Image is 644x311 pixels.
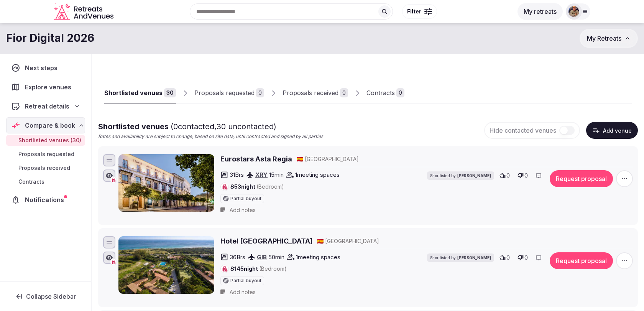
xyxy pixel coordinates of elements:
[220,154,292,164] a: Eurostars Asta Regia
[54,3,115,20] a: Visit the homepage
[118,236,214,294] img: Hotel Punta Sur
[407,8,421,15] span: Filter
[230,278,261,283] span: Partial buyout
[402,4,437,19] button: Filter
[427,171,494,180] div: Shortlisted by
[25,82,74,92] span: Explore venues
[25,195,67,204] span: Notifications
[427,253,494,262] div: Shortlisted by
[25,63,61,72] span: Next steps
[506,254,510,262] span: 0
[524,172,528,179] span: 0
[164,88,176,97] div: 30
[25,102,69,111] span: Retreat details
[104,88,163,97] div: Shortlisted venues
[6,31,94,46] h1: Fior Digital 2026
[104,82,176,104] a: Shortlisted venues30
[524,254,528,262] span: 0
[497,252,512,263] button: 0
[6,192,85,208] a: Notifications
[506,172,510,179] span: 0
[517,3,563,20] button: My retreats
[194,82,264,104] a: Proposals requested0
[283,88,338,97] div: Proposals received
[317,238,324,244] span: 🇪🇸
[255,171,268,178] a: XRY
[490,127,556,134] span: Hide contacted venues
[580,29,638,48] button: My Retreats
[457,255,491,260] span: [PERSON_NAME]
[6,163,85,173] a: Proposals received
[171,122,276,131] span: ( 0 contacted, 30 uncontacted)
[230,171,244,179] span: 31 Brs
[256,183,284,190] span: (Bedroom)
[230,206,256,214] span: Add notes
[340,88,348,97] div: 0
[18,150,74,158] span: Proposals requested
[269,171,284,179] span: 15 min
[317,237,324,245] button: 🇪🇸
[18,164,70,172] span: Proposals received
[26,293,76,300] span: Collapse Sidebar
[515,252,530,263] button: 0
[6,288,85,305] button: Collapse Sidebar
[220,236,312,246] a: Hotel [GEOGRAPHIC_DATA]
[457,173,491,178] span: [PERSON_NAME]
[6,79,85,95] a: Explore venues
[118,154,214,212] img: Eurostars Asta Regia
[268,253,284,261] span: 50 min
[366,88,395,97] div: Contracts
[586,122,638,139] button: Add venue
[18,137,81,144] span: Shortlisted venues (30)
[257,253,267,261] a: GIB
[230,253,245,261] span: 36 Brs
[230,196,261,201] span: Partial buyout
[6,176,85,187] a: Contracts
[295,171,340,179] span: 1 meeting spaces
[98,133,323,140] p: Rates and availability are subject to change, based on site data, until contracted and signed by ...
[6,135,85,146] a: Shortlisted venues (30)
[396,88,404,97] div: 0
[283,82,348,104] a: Proposals received0
[297,155,303,163] button: 🇪🇸
[230,183,284,191] span: $53 night
[230,265,287,273] span: $145 night
[497,170,512,181] button: 0
[194,88,255,97] div: Proposals requested
[296,253,340,261] span: 1 meeting spaces
[297,156,303,162] span: 🇪🇸
[230,288,256,296] span: Add notes
[98,122,276,131] span: Shortlisted venues
[6,60,85,76] a: Next steps
[54,3,115,20] svg: Retreats and Venues company logo
[366,82,404,104] a: Contracts0
[550,170,613,187] button: Request proposal
[305,155,359,163] span: [GEOGRAPHIC_DATA]
[515,170,530,181] button: 0
[568,6,579,17] img: julen
[550,252,613,269] button: Request proposal
[259,265,287,272] span: (Bedroom)
[587,35,621,42] span: My Retreats
[256,88,264,97] div: 0
[517,8,563,15] a: My retreats
[18,178,44,186] span: Contracts
[6,149,85,160] a: Proposals requested
[325,237,379,245] span: [GEOGRAPHIC_DATA]
[25,121,75,130] span: Compare & book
